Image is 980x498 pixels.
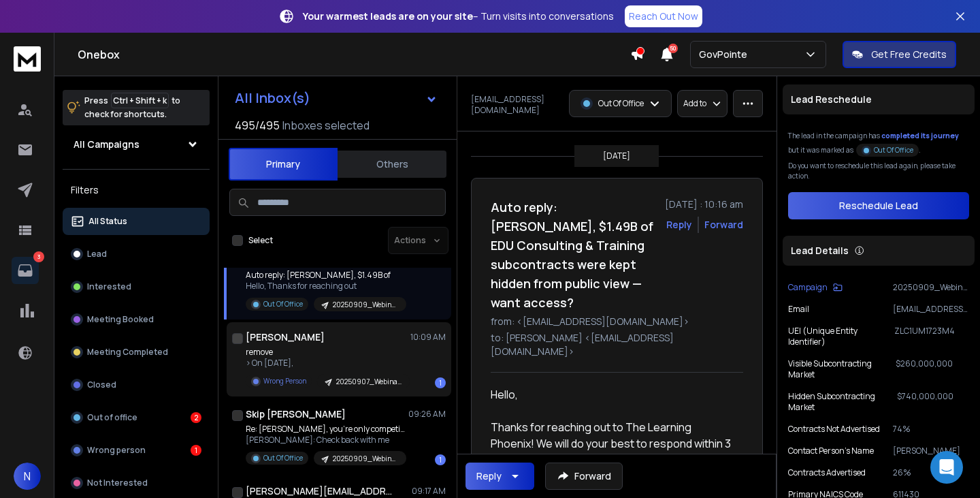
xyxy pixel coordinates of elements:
[598,98,644,109] p: Out Of Office
[788,282,843,293] button: Campaign
[930,451,963,484] div: Open Intercom Messenger
[491,198,657,312] h1: Auto reply: [PERSON_NAME], $1.49B of EDU Consulting & Training subcontracts were kept hidden from...
[63,131,210,158] button: All Campaigns
[191,412,201,423] div: 2
[788,326,894,347] p: UEI (Unique Entity Identifier)
[894,326,969,347] p: ZLC1UM1723M4
[665,198,743,211] p: [DATE] : 10:16 am
[63,240,210,268] button: Lead
[893,304,969,315] p: [EMAIL_ADDRESS][DOMAIN_NAME]
[235,117,280,134] span: 495 / 495
[874,145,913,155] p: Out Of Office
[897,391,969,413] p: $740,000,000
[63,306,210,333] button: Meeting Booked
[788,192,969,219] button: Reschedule Lead
[303,10,614,23] p: – Turn visits into conversations
[788,358,896,380] p: Visible Subcontracting Market
[263,376,306,386] p: Wrong Person
[476,469,502,483] div: Reply
[87,379,116,390] p: Closed
[87,249,107,260] p: Lead
[263,453,303,463] p: Out Of Office
[843,41,956,68] button: Get Free Credits
[246,435,409,446] p: [PERSON_NAME]: Check back with me
[63,273,210,300] button: Interested
[246,358,409,369] p: > On [DATE],
[87,281,131,292] p: Interested
[491,331,743,358] p: to: [PERSON_NAME] <[EMAIL_ADDRESS][DOMAIN_NAME]>
[410,332,446,343] p: 10:09 AM
[791,244,849,258] p: Lead Details
[666,218,692,232] button: Reply
[668,44,678,53] span: 50
[78,46,630,63] h1: Onebox
[333,300,398,310] p: 20250909_Webinar-[PERSON_NAME](09011-0912)-NAICS EDU Support - Nationwide Contracts
[191,445,201,456] div: 1
[63,469,210,497] button: Not Interested
[788,304,809,315] p: Email
[246,484,395,498] h1: [PERSON_NAME][EMAIL_ADDRESS][DOMAIN_NAME] +1
[111,93,169,108] span: Ctrl + Shift + k
[246,270,406,281] p: Auto reply: [PERSON_NAME], $1.49B of
[545,463,623,490] button: Forward
[87,412,137,423] p: Out of office
[246,347,409,358] p: remove
[14,46,41,72] img: logo
[788,131,969,155] div: The lead in the campaign has but it was marked as .
[63,371,210,399] button: Closed
[246,330,325,344] h1: [PERSON_NAME]
[881,131,959,140] span: completed its journey
[435,454,446,465] div: 1
[625,5,702,27] a: Reach Out Now
[87,478,148,488] p: Not Interested
[788,391,897,413] p: Hidden Subcontracting Market
[33,251,44,262] p: 3
[896,358,969,380] p: $260,000,000
[465,463,534,490] button: Reply
[87,347,168,358] p: Meeting Completed
[471,94,561,116] p: [EMAIL_ADDRESS][DOMAIN_NAME]
[235,91,310,105] h1: All Inbox(s)
[871,48,947,61] p: Get Free Credits
[683,98,706,109] p: Add to
[629,10,698,23] p: Reach Out Now
[87,314,154,325] p: Meeting Booked
[63,437,210,464] button: Wrong person1
[788,446,874,456] p: Contact person's name
[63,404,210,431] button: Out of office2
[282,117,370,134] h3: Inboxes selected
[224,84,448,112] button: All Inbox(s)
[88,216,127,227] p: All Status
[788,161,969,181] p: Do you want to reschedule this lead again, please take action.
[791,93,872,106] p: Lead Reschedule
[893,424,969,435] p: 74%
[73,138,140,151] h1: All Campaigns
[84,94,180,121] p: Press to check for shortcuts.
[303,10,473,22] strong: Your warmest leads are on your site
[14,463,41,490] button: N
[63,339,210,366] button: Meeting Completed
[491,315,743,328] p: from: <[EMAIL_ADDRESS][DOMAIN_NAME]>
[704,218,743,232] div: Forward
[333,454,398,464] p: 20250909_Webinar-[PERSON_NAME](09011-0912)-NAICS EDU Support - Nationwide Contracts
[229,148,338,181] button: Primary
[699,48,753,61] p: GovPointe
[246,281,406,292] p: Hello, Thanks for reaching out
[12,257,39,284] a: 3
[412,486,446,497] p: 09:17 AM
[435,377,446,388] div: 1
[788,424,880,435] p: Contracts Not Advertised
[603,151,630,161] p: [DATE]
[63,181,210,200] h3: Filters
[246,407,346,421] h1: Skip [PERSON_NAME]
[63,208,210,235] button: All Status
[246,424,409,435] p: Re: [PERSON_NAME], you’re only competing
[788,282,828,293] p: Campaign
[788,467,866,478] p: Contracts Advertised
[893,467,969,478] p: 26%
[893,446,969,456] p: [PERSON_NAME]
[336,377,402,387] p: 20250907_Webinar-[PERSON_NAME] (0910-11)-Nationwide Marketing Support Contracts
[87,445,146,456] p: Wrong person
